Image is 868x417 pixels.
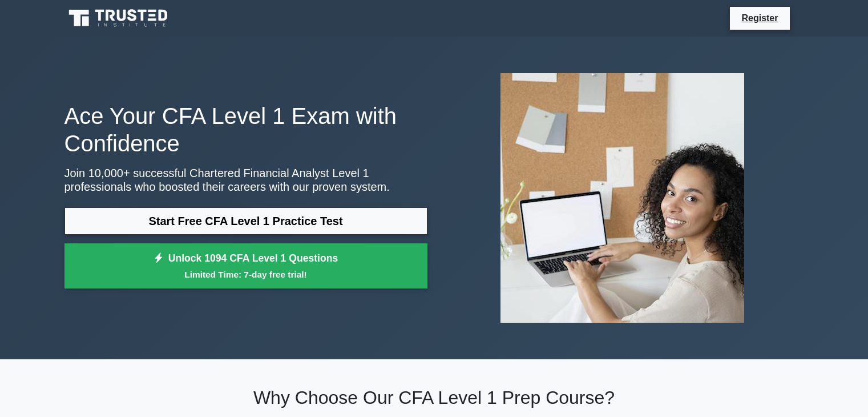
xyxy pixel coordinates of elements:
h2: Why Choose Our CFA Level 1 Prep Course? [64,387,804,408]
a: Unlock 1094 CFA Level 1 QuestionsLimited Time: 7-day free trial! [64,243,427,289]
a: Start Free CFA Level 1 Practice Test [64,207,427,235]
p: Join 10,000+ successful Chartered Financial Analyst Level 1 professionals who boosted their caree... [64,166,427,194]
h1: Ace Your CFA Level 1 Exam with Confidence [64,102,427,157]
a: Register [734,11,785,25]
small: Limited Time: 7-day free trial! [79,268,413,281]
